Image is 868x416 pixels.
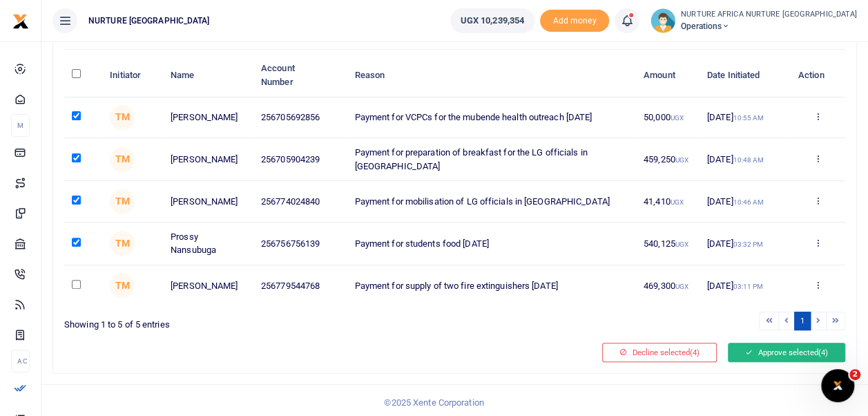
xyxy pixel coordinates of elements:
[83,15,215,27] span: NURTURE [GEOGRAPHIC_DATA]
[733,114,764,122] small: 10:55 AM
[11,114,30,137] li: M
[110,273,135,298] span: Timothy Makumbi
[450,8,534,33] a: UGX 10,239,354
[253,138,347,181] td: 256705904239
[163,265,253,305] td: [PERSON_NAME]
[636,138,700,181] td: 459,250
[64,310,450,332] div: Showing 1 to 5 of 5 entries
[849,369,860,380] span: 2
[602,343,717,362] button: Decline selected(4)
[347,138,635,181] td: Payment for preparation of breakfast for the LG officials in [GEOGRAPHIC_DATA]
[728,343,845,362] button: Approve selected(4)
[163,54,253,97] th: Name: activate to sort column ascending
[700,223,790,265] td: [DATE]
[700,138,790,181] td: [DATE]
[347,265,635,305] td: Payment for supply of two fire extinguishers [DATE]
[675,240,688,248] small: UGX
[700,181,790,222] td: [DATE]
[110,189,135,214] span: Timothy Makumbi
[794,312,811,330] a: 1
[64,54,102,97] th: : activate to sort column descending
[636,223,700,265] td: 540,125
[163,223,253,265] td: Prossy Nansubuga
[461,14,524,28] span: UGX 10,239,354
[163,138,253,181] td: [PERSON_NAME]
[445,8,540,33] li: Wallet ballance
[681,20,857,32] span: Operations
[821,369,854,402] iframe: Intercom live chat
[11,350,30,372] li: Ac
[636,97,700,138] td: 50,000
[733,240,763,248] small: 03:32 PM
[540,15,609,25] a: Add money
[12,15,29,26] a: logo-small logo-large logo-large
[790,54,845,97] th: Action: activate to sort column ascending
[733,156,764,164] small: 10:48 AM
[650,8,675,33] img: profile-user
[700,54,790,97] th: Date Initiated: activate to sort column ascending
[347,223,635,265] td: Payment for students food [DATE]
[253,223,347,265] td: 256756756139
[700,265,790,305] td: [DATE]
[253,54,347,97] th: Account Number: activate to sort column ascending
[540,10,609,32] span: Add money
[347,97,635,138] td: Payment for VCPCs for the mubende health outreach [DATE]
[650,8,857,33] a: profile-user NURTURE AFRICA NURTURE [GEOGRAPHIC_DATA] Operations
[675,283,688,290] small: UGX
[253,97,347,138] td: 256705692856
[110,105,135,130] span: Timothy Makumbi
[700,97,790,138] td: [DATE]
[110,147,135,172] span: Timothy Makumbi
[670,198,683,206] small: UGX
[636,265,700,305] td: 469,300
[347,181,635,222] td: Payment for mobilisation of LG officials in [GEOGRAPHIC_DATA]
[110,231,135,256] span: Timothy Makumbi
[681,9,857,21] small: NURTURE AFRICA NURTURE [GEOGRAPHIC_DATA]
[540,10,609,32] li: Toup your wallet
[818,348,828,357] span: (4)
[636,54,700,97] th: Amount: activate to sort column ascending
[733,198,764,206] small: 10:46 AM
[163,181,253,222] td: [PERSON_NAME]
[690,348,700,357] span: (4)
[253,265,347,305] td: 256779544768
[675,156,688,164] small: UGX
[253,181,347,222] td: 256774024840
[102,54,163,97] th: Initiator: activate to sort column ascending
[733,283,763,290] small: 03:11 PM
[670,114,683,122] small: UGX
[163,97,253,138] td: [PERSON_NAME]
[347,54,635,97] th: Reason: activate to sort column ascending
[12,13,29,30] img: logo-small
[636,181,700,222] td: 41,410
